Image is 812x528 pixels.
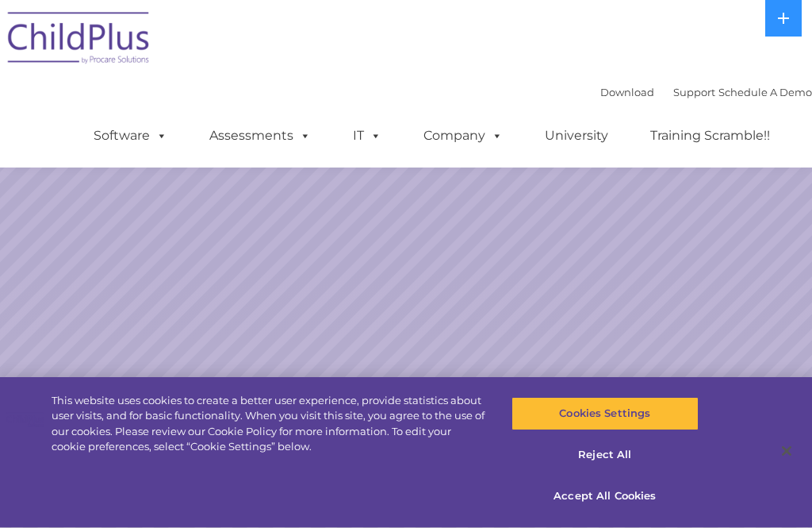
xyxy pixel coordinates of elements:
a: Assessments [193,120,327,152]
div: This website uses cookies to create a better user experience, provide statistics about user visit... [52,393,487,455]
a: IT [337,120,397,152]
a: Training Scramble!! [634,120,786,152]
a: University [529,120,624,152]
button: Close [769,434,804,468]
button: Accept All Cookies [511,479,699,512]
a: Schedule A Demo [718,86,812,98]
a: Software [78,120,183,152]
a: Company [408,120,519,152]
button: Cookies Settings [511,397,699,430]
a: Support [673,86,715,98]
a: Download [600,86,654,98]
button: Reject All [511,438,699,472]
font: | [600,86,812,98]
